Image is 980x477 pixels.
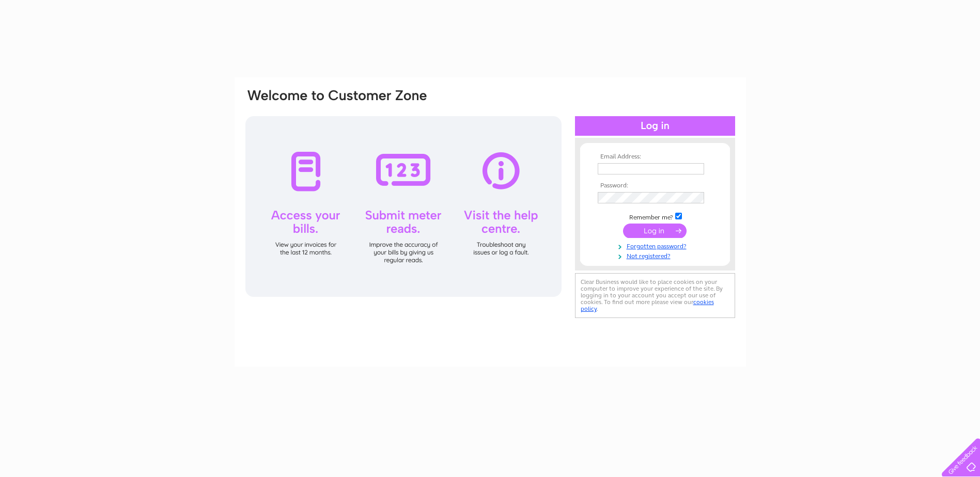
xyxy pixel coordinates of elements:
[595,182,715,189] th: Password:
[581,298,714,312] a: cookies policy
[575,273,735,318] div: Clear Business would like to place cookies on your computer to improve your experience of the sit...
[623,224,687,238] input: Submit
[598,250,715,260] a: Not registered?
[691,192,703,204] keeper-lock: Open Keeper Popup
[595,211,715,221] td: Remember me?
[595,153,715,161] th: Email Address:
[598,241,715,250] a: Forgotten password?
